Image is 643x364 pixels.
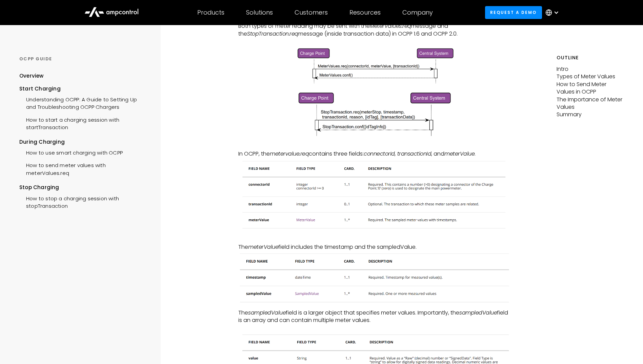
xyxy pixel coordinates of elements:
[19,93,148,113] a: Understanding OCPP: A Guide to Setting Up and Troubleshooting OCPP Chargers
[197,9,224,16] div: Products
[238,143,511,150] p: ‍
[238,22,511,38] p: Both types of meter reading may be sent with the message and the message (inside transaction data...
[349,9,381,16] div: Resources
[557,54,624,61] h5: Outline
[557,81,624,96] p: How to Send Meter Values in OCPP
[459,309,497,317] em: sampledValue
[370,22,411,30] em: MeterValues.req
[238,324,511,332] p: ‍
[485,6,542,19] a: Request a demo
[19,85,148,93] div: Start Charging
[444,150,475,158] em: meterValue
[557,73,624,80] p: Types of Meter Values
[364,150,431,158] em: connectorId, transactionId
[238,251,511,305] img: OCPP meterValue fields
[295,9,328,16] div: Customers
[19,72,44,80] div: Overview
[270,150,309,158] em: metervalue.req
[19,72,44,85] a: Overview
[19,184,148,191] div: Stop Charging
[248,243,278,251] em: meterValue
[19,56,148,62] div: OCPP GUIDE
[247,30,298,38] em: StopTransaction.req
[248,309,286,317] em: sampledValue
[238,158,511,232] img: OCPP metervalue.req fields
[557,111,624,118] p: Summary
[238,150,511,158] p: In OCPP, the contains three fields: , and .
[246,9,273,16] div: Solutions
[238,309,511,324] p: The field is a larger object that specifies meter values. Importantly, the field is an array and ...
[238,38,511,45] p: ‍
[557,65,624,73] p: Intro
[19,113,148,133] a: How to start a charging session with startTransaction
[402,9,433,16] div: Company
[238,236,511,243] p: ‍
[238,243,511,251] p: The field includes the timestamp and the sampledValue.
[293,45,457,85] img: OCPP MeterValues.req message
[19,191,148,212] a: How to stop a charging session with stopTransaction
[557,96,624,111] p: The Importance of Meter Values
[19,146,123,158] a: How to use smart charging with OCPP
[19,158,148,179] a: How to send meter values with meterValues.req
[19,138,148,146] div: During Charging
[293,89,457,139] img: OCPP StopTransaction.req message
